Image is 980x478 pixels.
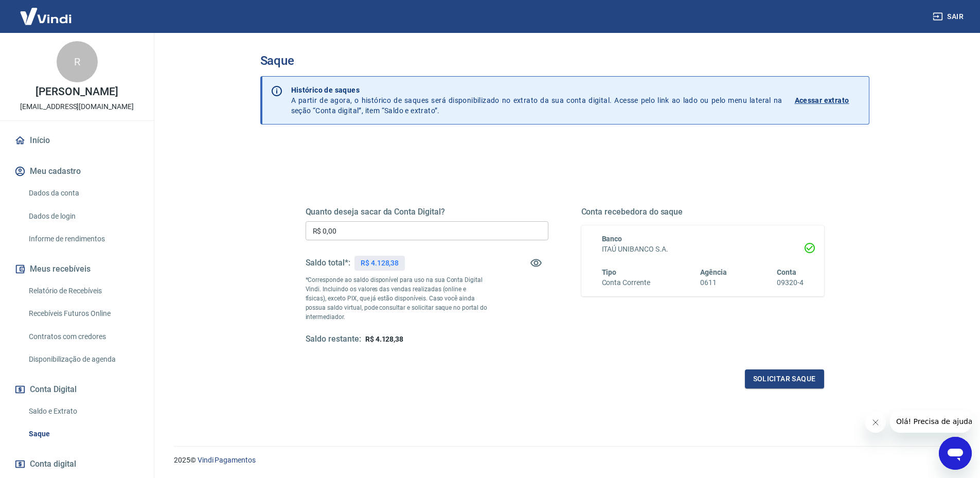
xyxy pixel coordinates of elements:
[602,277,650,288] h6: Conta Corrente
[890,410,972,433] iframe: Mensagem da empresa
[25,401,141,422] a: Saldo e Extrato
[581,207,824,217] h5: Conta recebedora do saque
[291,85,782,95] p: Histórico de saques
[12,378,141,401] button: Conta Digital
[306,334,361,345] h5: Saldo restante:
[700,277,727,288] h6: 0611
[931,7,968,26] button: Sair
[602,244,804,255] h6: ITAÚ UNIBANCO S.A.
[12,160,141,183] button: Meu cadastro
[795,85,861,116] a: Acessar extrato
[6,7,86,15] span: Olá! Precisa de ajuda?
[700,268,727,276] span: Agência
[25,280,141,302] a: Relatório de Recebíveis
[260,54,869,68] h3: Saque
[25,303,141,324] a: Recebíveis Futuros Online
[25,349,141,370] a: Disponibilização de agenda
[25,423,141,445] a: Saque
[939,437,972,470] iframe: Botão para abrir a janela de mensagens
[777,277,804,288] h6: 09320-4
[57,41,98,82] div: R
[12,453,141,475] a: Conta digital
[25,228,141,250] a: Informe de rendimentos
[602,268,617,276] span: Tipo
[306,258,350,268] h5: Saldo total*:
[865,412,886,433] iframe: Fechar mensagem
[30,457,76,471] span: Conta digital
[25,206,141,227] a: Dados de login
[198,456,256,464] a: Vindi Pagamentos
[306,207,548,217] h5: Quanto deseja sacar da Conta Digital?
[20,101,134,112] p: [EMAIL_ADDRESS][DOMAIN_NAME]
[25,183,141,204] a: Dados da conta
[361,258,399,269] p: R$ 4.128,38
[306,275,488,322] p: *Corresponde ao saldo disponível para uso na sua Conta Digital Vindi. Incluindo os valores das ve...
[365,335,403,343] span: R$ 4.128,38
[745,369,824,388] button: Solicitar saque
[35,86,118,97] p: [PERSON_NAME]
[12,1,79,32] img: Vindi
[777,268,796,276] span: Conta
[602,235,622,243] span: Banco
[12,129,141,152] a: Início
[795,95,849,105] p: Acessar extrato
[291,85,782,116] p: A partir de agora, o histórico de saques será disponibilizado no extrato da sua conta digital. Ac...
[25,326,141,347] a: Contratos com credores
[12,258,141,280] button: Meus recebíveis
[174,455,955,466] p: 2025 ©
